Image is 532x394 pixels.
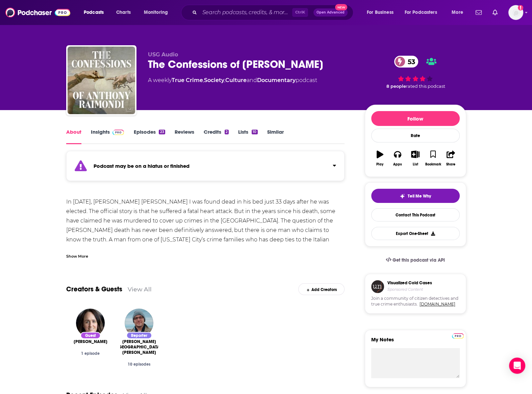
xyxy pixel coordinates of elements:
[80,332,101,339] div: Guest
[447,7,472,18] button: open menu
[365,274,466,330] a: Visualized Cold CasesSponsored ContentJoin a community of citizen detectives and true crime enthu...
[267,129,284,144] a: Similar
[367,8,394,17] span: For Business
[393,162,402,166] div: Apps
[66,285,122,293] a: Creators & Guests
[238,129,257,144] a: Lists10
[66,155,345,181] section: Click to expand status details
[425,162,441,166] div: Bookmark
[66,129,81,144] a: About
[473,7,484,18] a: Show notifications dropdown
[406,146,424,170] button: List
[452,332,464,339] a: Pro website
[371,189,460,203] button: tell me why sparkleTell Me Why
[508,5,523,20] img: User Profile
[126,332,152,339] div: Reporter
[509,358,525,374] div: Open Intercom Messenger
[371,146,389,170] button: Play
[371,336,460,348] label: My Notes
[76,309,105,337] img: Kathleen Goldhar
[316,11,345,14] span: Open Advanced
[394,56,419,68] a: 53
[400,193,405,199] img: tell me why sparkle
[406,84,445,89] span: rated this podcast
[79,7,112,18] button: open menu
[84,8,104,17] span: Podcasts
[371,208,460,221] a: Contact This Podcast
[408,193,431,199] span: Tell Me Why
[365,51,466,93] div: 53 8 peoplerated this podcast
[490,7,500,18] a: Show notifications dropdown
[74,339,107,344] a: Kathleen Goldhar
[91,129,124,144] a: InsightsPodchaser Pro
[371,227,460,240] button: Export One-Sheet
[159,130,165,134] div: 23
[94,163,189,169] strong: Podcast may be on a hiatus or finished
[413,162,418,166] div: List
[452,333,464,339] img: Podchaser Pro
[387,280,432,286] h3: Visualized Cold Cases
[518,5,523,10] svg: Add a profile image
[387,287,432,292] h4: Sponsored Content
[401,56,419,68] span: 53
[175,129,194,144] a: Reviews
[446,162,455,166] div: Share
[405,8,437,17] span: For Podcasters
[224,77,225,83] span: ,
[112,7,135,18] a: Charts
[187,5,360,20] div: Search podcasts, credits, & more...
[386,84,406,89] span: 8 people
[292,8,308,17] span: Ctrl K
[424,146,442,170] button: Bookmark
[225,77,247,83] a: Culture
[117,339,161,355] a: Zach St. Louis
[508,5,523,20] span: Logged in as anna.andree
[371,129,460,142] div: Rate
[380,252,451,268] a: Get this podcast via API
[68,47,135,114] img: The Confessions of Anthony Raimondi
[298,283,345,295] div: Add Creators
[204,129,229,144] a: Credits2
[112,130,124,135] img: Podchaser Pro
[172,77,203,83] a: True Crime
[508,5,523,20] button: Show profile menu
[204,77,224,83] a: Society
[392,257,445,263] span: Get this podcast via API
[225,130,229,134] div: 2
[200,7,292,18] input: Search podcasts, credits, & more...
[74,339,107,344] span: [PERSON_NAME]
[313,8,348,17] button: Open AdvancedNew
[420,301,455,307] a: [DOMAIN_NAME]
[252,130,257,134] div: 10
[128,286,152,293] a: View All
[452,8,463,17] span: More
[148,76,317,84] div: A weekly podcast
[72,351,109,356] div: 1 episode
[442,146,459,170] button: Share
[371,296,460,307] span: Join a community of citizen detectives and true crime enthusiasts.
[139,7,177,18] button: open menu
[362,7,402,18] button: open menu
[400,7,447,18] button: open menu
[335,4,347,10] span: New
[247,77,257,83] span: and
[116,8,131,17] span: Charts
[371,111,460,126] button: Follow
[117,339,161,355] span: [PERSON_NAME][GEOGRAPHIC_DATA][PERSON_NAME]
[389,146,406,170] button: Apps
[5,6,70,19] img: Podchaser - Follow, Share and Rate Podcasts
[125,309,153,337] img: Zach St. Louis
[148,51,178,58] span: USG Audio
[144,8,168,17] span: Monitoring
[66,197,345,273] div: In [DATE], [PERSON_NAME] [PERSON_NAME] I was found dead in his bed just 33 days after he was elec...
[371,280,384,293] img: coldCase.18b32719.png
[257,77,296,83] a: Documentary
[120,362,158,367] div: 10 episodes
[203,77,204,83] span: ,
[133,129,165,144] a: Episodes23
[376,162,383,166] div: Play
